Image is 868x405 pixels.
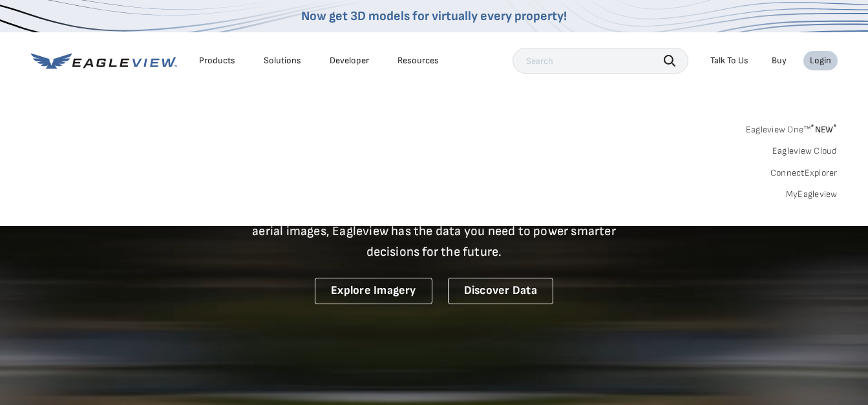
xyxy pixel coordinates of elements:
[786,189,838,200] a: MyEagleview
[772,145,838,157] a: Eagleview Cloud
[397,55,439,67] div: Resources
[301,8,567,24] a: Now get 3D models for virtually every property!
[448,278,553,304] a: Discover Data
[330,55,369,67] a: Developer
[810,124,837,135] span: NEW
[746,120,838,135] a: Eagleview One™*NEW*
[710,55,748,67] div: Talk To Us
[513,48,688,74] input: Search
[264,55,301,67] div: Solutions
[810,55,831,67] div: Login
[237,200,632,262] p: A new era starts here. Built on more than 3.5 billion high-resolution aerial images, Eagleview ha...
[199,55,235,67] div: Products
[770,167,838,179] a: ConnectExplorer
[772,55,787,67] a: Buy
[315,278,432,304] a: Explore Imagery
